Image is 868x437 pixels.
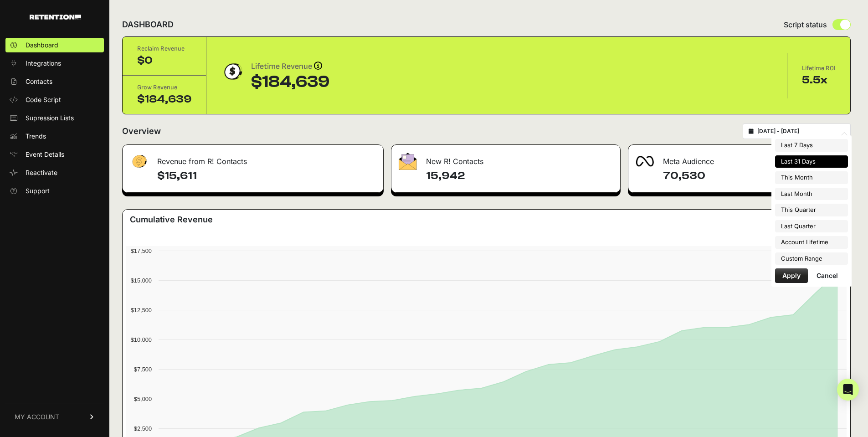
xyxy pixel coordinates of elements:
[251,60,329,73] div: Lifetime Revenue
[775,139,848,152] li: Last 7 Days
[663,169,843,183] h4: 70,530
[26,113,74,123] span: Supression Lists
[5,56,104,71] a: Integrations
[134,366,152,373] text: $7,500
[122,18,174,31] h2: DASHBOARD
[131,307,152,314] text: $12,500
[137,53,191,68] div: $0
[5,184,104,198] a: Support
[221,60,244,83] img: dollar-coin-05c43ed7efb7bc0c12610022525b4bbbb207c7efeef5aecc26f025e68dcafac9.png
[157,169,376,183] h4: $15,611
[130,213,213,226] h3: Cumulative Revenue
[775,220,848,233] li: Last Quarter
[15,412,59,422] span: MY ACCOUNT
[837,379,859,401] div: Open Intercom Messenger
[123,145,383,172] div: Revenue from R! Contacts
[775,155,848,168] li: Last 31 Days
[137,92,191,107] div: $184,639
[134,396,152,402] text: $5,000
[26,186,50,195] span: Support
[137,44,191,53] div: Reclaim Revenue
[131,247,152,254] text: $17,500
[399,153,417,170] img: fa-envelope-19ae18322b30453b285274b1b8af3d052b27d846a4fbe8435d1a52b978f639a2.png
[775,204,848,216] li: This Quarter
[5,147,104,162] a: Event Details
[26,41,58,50] span: Dashboard
[5,74,104,89] a: Contacts
[636,156,654,167] img: fa-meta-2f981b61bb99beabf952f7030308934f19ce035c18b003e963880cc3fabeebb7.png
[26,59,61,68] span: Integrations
[131,336,152,343] text: $10,000
[26,150,64,159] span: Event Details
[134,425,152,432] text: $2,500
[5,129,104,144] a: Trends
[26,132,46,141] span: Trends
[130,153,148,170] img: fa-dollar-13500eef13a19c4ab2b9ed9ad552e47b0d9fc28b02b83b90ba0e00f96d6372e9.png
[137,83,191,92] div: Grow Revenue
[122,125,161,138] h2: Overview
[775,236,848,249] li: Account Lifetime
[5,93,104,107] a: Code Script
[628,145,850,172] div: Meta Audience
[26,168,57,177] span: Reactivate
[26,95,61,104] span: Code Script
[775,268,808,283] button: Apply
[5,403,104,431] a: MY ACCOUNT
[784,19,827,30] span: Script status
[809,268,845,283] button: Cancel
[5,111,104,125] a: Supression Lists
[131,277,152,284] text: $15,000
[5,38,104,52] a: Dashboard
[30,15,81,20] img: Retention.com
[391,145,620,172] div: New R! Contacts
[775,171,848,184] li: This Month
[251,73,329,91] div: $184,639
[802,64,836,73] div: Lifetime ROI
[802,73,836,87] div: 5.5x
[775,188,848,201] li: Last Month
[26,77,52,86] span: Contacts
[775,252,848,265] li: Custom Range
[5,165,104,180] a: Reactivate
[426,169,612,183] h4: 15,942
